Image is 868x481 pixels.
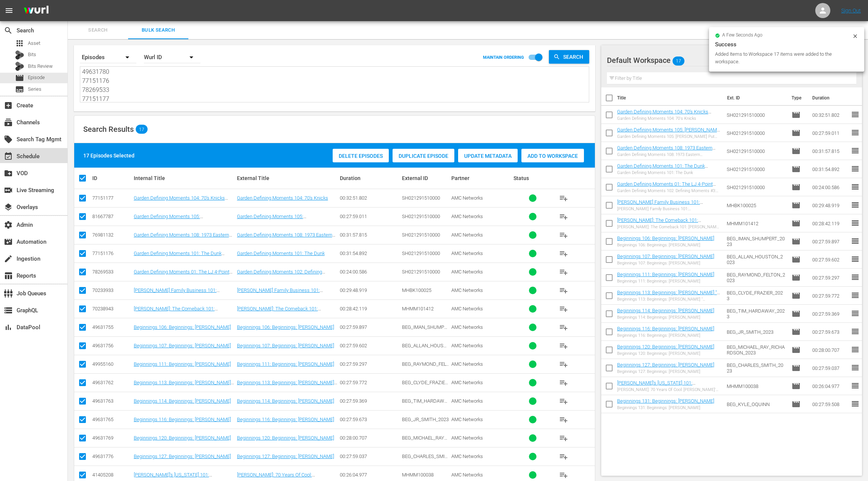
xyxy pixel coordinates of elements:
[134,269,232,286] a: Garden Defining Moments 01: The LJ 4-Point Play (Garden Defining Moments 01: The LJ 4-Point Play ...
[237,380,337,391] a: Beginnings 113: Beginnings: [PERSON_NAME] "[PERSON_NAME]" [PERSON_NAME]
[851,218,860,228] span: reorder
[724,269,789,287] td: BEG_RAYMOND_FELTON_2023
[28,63,53,70] span: Bits Review
[237,214,306,225] a: Garden Defining Moments 105: [PERSON_NAME] Put Back
[451,214,483,219] span: AMC Networks
[134,195,228,212] a: Garden Defining Moments 104: 70's Knicks (Garden Defining Moments 104: 70's Knicks (33m))
[92,232,131,238] div: 76981132
[15,50,24,60] div: Bits
[451,417,483,422] span: AMC Networks
[617,217,701,229] a: [PERSON_NAME]: The Comeback 101: [PERSON_NAME]: The Comeback
[4,237,13,246] span: Automation
[792,219,801,228] span: Episode
[4,254,13,263] span: Ingestion
[4,203,13,212] span: Overlays
[792,363,801,373] span: Episode
[451,269,483,275] span: AMC Networks
[809,287,851,305] td: 00:27:59.772
[555,208,573,226] button: playlist_add
[617,380,695,397] a: [PERSON_NAME]'s [US_STATE] 101: [PERSON_NAME]: 70 Years of Cool: [PERSON_NAME]'s [US_STATE]
[92,361,131,367] div: 49955160
[15,73,24,82] span: Episode
[724,323,789,341] td: BEG_JR_SMITH_2023
[617,297,721,302] div: Beginnings 113: Beginnings: [PERSON_NAME] "[PERSON_NAME]" [PERSON_NAME]
[555,318,573,336] button: playlist_add
[134,343,231,348] a: Beginnings 107: Beginnings: [PERSON_NAME]
[402,250,440,256] span: SH021291510000
[617,163,708,180] a: Garden Defining Moments 101: The Dunk (Garden Defining Moments 101: The Dunk (32m))
[851,291,860,300] span: reorder
[792,273,801,282] span: Episode
[144,47,200,68] div: Wurl ID
[5,6,14,15] span: menu
[617,326,714,331] a: Beginnings 116: Beginnings: [PERSON_NAME]
[851,164,860,173] span: reorder
[340,454,399,459] div: 00:27:59.037
[134,287,220,299] a: [PERSON_NAME] Family Business 101: [PERSON_NAME] Family Business
[340,269,399,275] div: 00:24:00.586
[393,149,454,162] button: Duplicate Episode
[559,304,568,313] span: playlist_add
[851,399,860,408] span: reorder
[617,199,703,211] a: [PERSON_NAME] Family Business 101: [PERSON_NAME] Family Business
[340,361,399,367] div: 00:27:59.297
[559,323,568,332] span: playlist_add
[28,51,36,58] span: Bits
[333,149,389,162] button: Delete Episodes
[134,361,231,367] a: Beginnings 111: Beginnings: [PERSON_NAME]
[4,186,13,195] span: Live Streaming
[617,127,721,150] a: Garden Defining Moments 105: [PERSON_NAME] Put Back ((MSG ROKU) Garden Defining Moments 105: [PER...
[560,50,589,64] span: Search
[617,109,711,126] a: Garden Defining Moments 104: 70's Knicks (Garden Defining Moments 104: 70's Knicks (33m))
[555,411,573,429] button: playlist_add
[809,178,851,196] td: 00:24:00.586
[559,212,568,221] span: playlist_add
[237,269,325,280] a: Garden Defining Moments 102: Defining Moments #3: The LJ 4-Point Play
[792,382,801,391] span: Episode
[4,169,13,178] span: VOD
[724,142,789,160] td: SH021291510000
[333,153,389,159] span: Delete Episodes
[28,86,41,93] span: Series
[724,395,789,413] td: BEG_KYLE_OQUINN
[617,152,721,157] div: Garden Defining Moments 108: 1973 Eastern Conference Finals
[555,226,573,244] button: playlist_add
[134,250,225,267] a: Garden Defining Moments 101: The Dunk (Garden Defining Moments 101: The Dunk (32m))
[724,232,789,250] td: BEG_IMAN_SHUMPERT_2023
[617,398,714,404] a: Beginnings 131: Beginnings: [PERSON_NAME]
[92,195,131,201] div: 77151177
[617,235,714,241] a: Beginnings 106: Beginnings: [PERSON_NAME]
[841,8,861,14] a: Sign Out
[92,269,131,275] div: 78269533
[393,153,454,159] span: Duplicate Episode
[15,62,24,71] div: Bits Review
[340,324,399,330] div: 00:27:59.897
[851,327,860,336] span: reorder
[617,206,721,211] div: [PERSON_NAME] Family Business 101: [PERSON_NAME] Family Business
[340,417,399,422] div: 00:27:59.673
[724,341,789,359] td: BEG_MICHAEL_RAY_RICHARDSON_2023
[451,435,483,441] span: AMC Networks
[555,189,573,207] button: playlist_add
[451,398,483,404] span: AMC Networks
[555,429,573,447] button: playlist_add
[809,250,851,269] td: 00:27:59.602
[617,308,714,313] a: Beginnings 114: Beginnings: [PERSON_NAME]
[559,415,568,424] span: playlist_add
[402,454,448,465] span: BEG_CHARLES_SMITH_2023
[851,237,860,246] span: reorder
[340,435,399,441] div: 00:28:00.707
[340,250,399,256] div: 00:31:54.892
[340,214,399,219] div: 00:27:59.011
[402,214,440,219] span: SH021291510000
[724,196,789,214] td: MHBK100025
[617,116,721,121] div: Garden Defining Moments 104: 70's Knicks
[340,380,399,385] div: 00:27:59.772
[402,175,449,181] div: External ID
[617,188,721,193] div: Garden Defining Moments 102: Defining Moments #3: The LJ 4-Point Play
[402,287,431,293] span: MHBK100025
[513,175,553,181] div: Status
[237,343,334,348] a: Beginnings 107: Beginnings: [PERSON_NAME]
[4,306,13,315] span: GraphQL
[555,244,573,263] button: playlist_add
